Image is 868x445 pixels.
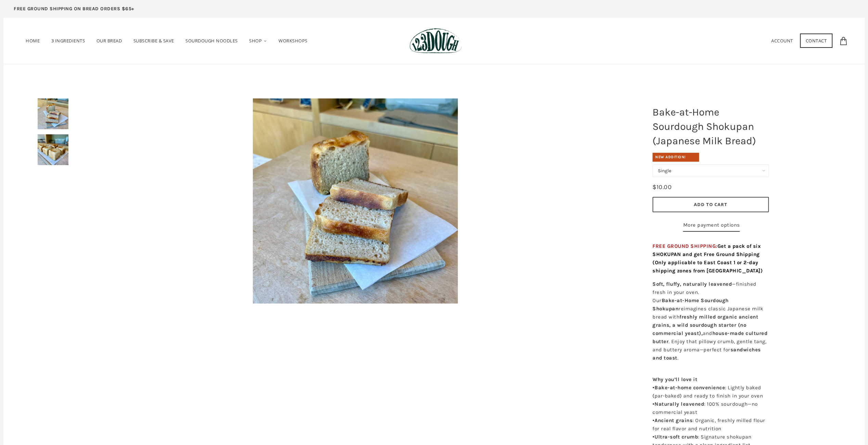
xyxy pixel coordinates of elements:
[91,28,127,53] a: Our Bread
[652,280,769,362] p: —finished fresh in your oven. Our reimagines classic Japanese milk bread with and . Enjoy that pi...
[51,38,85,44] span: 3 Ingredients
[249,38,262,44] span: Shop
[652,281,732,287] strong: Soft, fluffy, naturally leavened
[410,28,462,54] img: 123Dough Bakery
[96,38,122,44] span: Our Bread
[46,28,90,53] a: 3 Ingredients
[655,417,692,423] strong: Ancient grains
[652,376,697,382] strong: Why you’ll love it
[14,5,134,13] p: FREE GROUND SHIPPING ON BREAD ORDERS $65+
[253,98,457,304] img: Bake-at-Home Sourdough Shokupan (Japanese Milk Bread)
[652,297,729,312] strong: Bake-at-Home Sourdough Shokupan
[38,98,68,129] img: Bake-at-Home Sourdough Shokupan (Japanese Milk Bread)
[655,385,725,391] strong: Bake-at-home convenience
[128,28,179,53] a: Subscribe & Save
[180,28,243,53] a: SOURDOUGH NOODLES
[652,314,758,336] strong: freshly milled organic ancient grains, a wild sourdough starter (no commercial yeast),
[278,38,308,44] span: Workshops
[652,182,672,192] div: $10.00
[771,38,793,44] a: Account
[244,28,272,54] a: Shop
[655,434,698,440] strong: Ultra-soft crumb
[133,38,174,44] span: Subscribe & Save
[3,3,145,18] a: FREE GROUND SHIPPING ON BREAD ORDERS $65+
[21,28,45,53] a: Home
[273,28,313,53] a: Workshops
[655,401,704,407] strong: Naturally leavened
[38,134,68,165] img: Bake-at-Home Sourdough Shokupan (Japanese Milk Bread)
[647,102,774,151] h1: Bake-at-Home Sourdough Shokupan (Japanese Milk Bread)
[683,221,740,232] a: More payment options
[694,201,727,207] span: Add to Cart
[652,153,699,162] div: New Addition!
[652,243,763,274] span: FREE GROUND SHIPPING:
[21,28,313,54] nav: Primary
[185,38,238,44] span: SOURDOUGH NOODLES
[86,98,625,304] a: Bake-at-Home Sourdough Shokupan (Japanese Milk Bread)
[652,197,769,212] button: Add to Cart
[26,38,40,44] span: Home
[652,347,761,361] strong: sandwiches and toast
[800,33,833,48] a: Contact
